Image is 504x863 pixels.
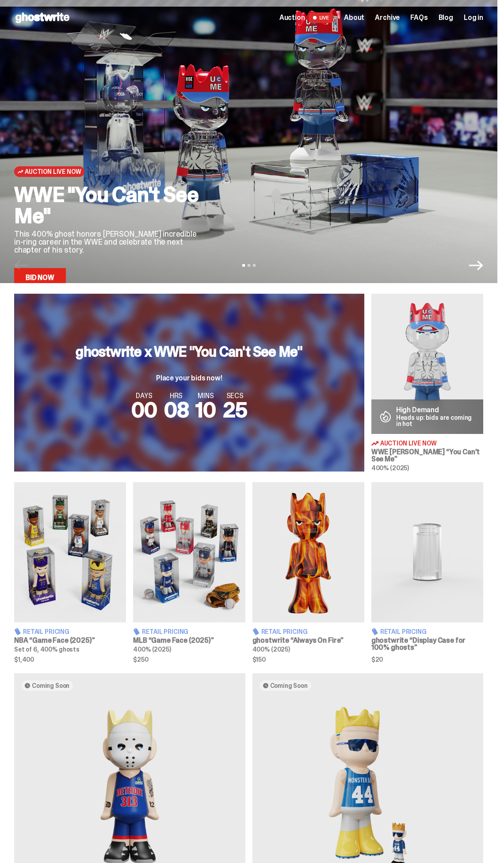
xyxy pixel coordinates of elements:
a: Always On Fire Retail Pricing [252,482,364,663]
span: 00 [131,396,157,424]
h3: ghostwrite x WWE "You Can't See Me" [76,345,302,359]
span: 400% (2025) [371,464,409,472]
a: Display Case for 100% ghosts Retail Pricing [371,482,483,663]
span: DAYS [131,392,157,399]
span: Coming Soon [32,682,69,689]
a: Game Face (2025) Retail Pricing [133,482,245,663]
p: High Demand [396,407,476,414]
span: 25 [223,396,247,424]
span: $20 [371,656,483,663]
span: 08 [164,396,189,424]
h3: NBA “Game Face (2025)” [14,637,126,644]
a: Archive [375,14,400,21]
span: Retail Pricing [380,629,427,635]
h3: WWE [PERSON_NAME] “You Can't See Me” [371,449,483,463]
span: 400% (2025) [133,645,171,653]
span: Auction [279,14,305,21]
span: 10 [195,396,216,424]
p: Heads up: bids are coming in hot [396,414,476,427]
span: Set of 6, 400% ghosts [14,645,80,653]
a: Auction LIVE [279,12,333,23]
h3: ghostwrite “Always On Fire” [252,637,364,644]
h2: WWE "You Can't See Me" [14,184,204,226]
img: Always On Fire [252,482,364,622]
h3: MLB “Game Face (2025)” [133,637,245,644]
a: You Can't See Me High Demand Heads up: bids are coming in hot Auction Live Now [371,294,483,472]
button: View slide 1 [242,264,245,267]
a: Log in [464,14,483,21]
p: Place your bids now! [76,375,302,382]
a: Blog [439,14,453,21]
img: You Can't See Me [371,294,483,434]
span: SECS [223,392,247,399]
button: View slide 3 [253,264,256,267]
img: Game Face (2025) [133,482,245,622]
span: $1,400 [14,656,126,663]
span: Retail Pricing [142,629,188,635]
span: HRS [164,392,189,399]
span: $150 [252,656,364,663]
span: LIVE [309,12,334,23]
span: Retail Pricing [23,629,69,635]
button: View slide 2 [248,264,250,267]
img: Game Face (2025) [14,482,126,622]
a: About [344,14,364,21]
span: 400% (2025) [252,645,290,653]
button: Next [469,258,483,272]
a: Bid Now [14,268,66,288]
h3: ghostwrite “Display Case for 100% ghosts” [371,637,483,651]
p: This 400% ghost honors [PERSON_NAME] incredible in-ring career in the WWE and celebrate the next ... [14,230,204,254]
a: FAQs [410,14,428,21]
span: MINS [195,392,216,399]
span: Auction Live Now [25,168,81,175]
span: Auction Live Now [380,440,437,446]
span: Coming Soon [270,682,308,689]
img: Display Case for 100% ghosts [371,482,483,622]
span: $250 [133,656,245,663]
span: Retail Pricing [261,629,308,635]
a: Game Face (2025) Retail Pricing [14,482,126,663]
